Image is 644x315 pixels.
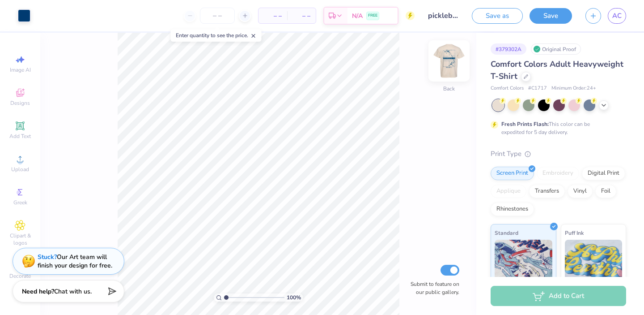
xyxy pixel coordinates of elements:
img: Puff Ink [565,240,623,285]
a: AC [608,8,626,24]
span: Clipart & logos [4,232,36,246]
div: Transfers [529,185,565,198]
span: – – [292,11,310,21]
input: Untitled Design [421,7,465,25]
button: Save as [472,8,523,24]
span: FREE [368,13,377,19]
div: This color can be expedited for 5 day delivery. [501,120,611,136]
div: Screen Print [491,167,534,180]
div: Enter quantity to see the price. [171,29,262,42]
div: Applique [491,185,526,198]
strong: Need help? [22,287,54,296]
button: Save [530,8,572,24]
span: Minimum Order: 24 + [551,85,596,92]
div: # 379302A [491,43,526,55]
strong: Stuck? [38,253,57,261]
div: Original Proof [531,43,581,55]
span: # C1717 [528,85,547,92]
span: Add Text [9,133,31,140]
span: Puff Ink [565,228,584,237]
div: Rhinestones [491,203,534,216]
input: – – [200,8,235,24]
span: 100 % [287,293,301,302]
span: Upload [11,166,29,173]
div: Print Type [491,149,626,159]
strong: Fresh Prints Flash: [501,121,549,128]
img: Back [431,43,467,79]
div: Back [443,85,455,93]
span: Comfort Colors Adult Heavyweight T-Shirt [491,59,623,82]
span: N/A [352,11,363,21]
span: Chat with us. [54,287,92,296]
img: Standard [495,240,552,285]
span: Comfort Colors [491,85,524,92]
span: Designs [10,99,30,107]
span: Image AI [10,66,31,73]
span: Standard [495,228,518,237]
div: Embroidery [537,167,579,180]
div: Our Art team will finish your design for free. [38,253,112,270]
span: Greek [13,199,27,206]
div: Vinyl [568,185,593,198]
span: AC [612,11,622,21]
span: Decorate [9,272,31,280]
label: Submit to feature on our public gallery. [406,280,459,296]
div: Foil [595,185,616,198]
div: Digital Print [582,167,625,180]
span: – – [264,11,282,21]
